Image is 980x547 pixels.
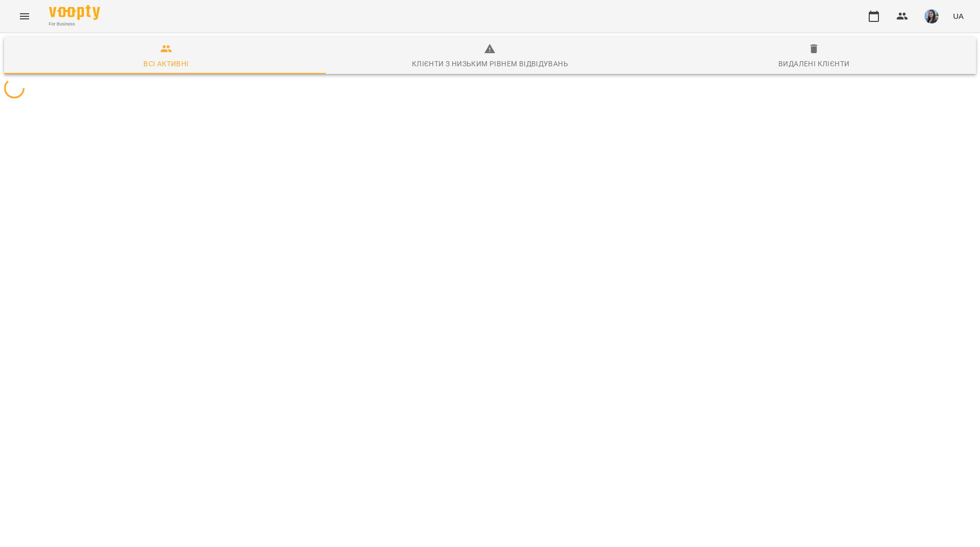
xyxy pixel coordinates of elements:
[143,58,188,70] div: Всі активні
[778,58,849,70] div: Видалені клієнти
[12,4,37,29] button: Menu
[924,9,939,23] img: b6e1badff8a581c3b3d1def27785cccf.jpg
[953,11,964,21] span: UA
[49,21,100,28] span: For Business
[949,7,968,25] button: UA
[412,58,568,70] div: Клієнти з низьким рівнем відвідувань
[49,5,100,20] img: Voopty Logo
